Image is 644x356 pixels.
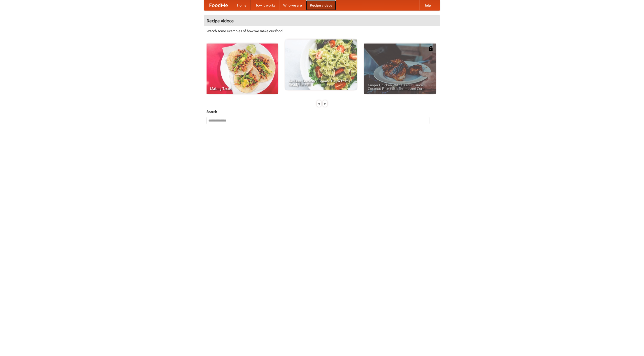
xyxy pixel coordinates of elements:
div: « [317,100,321,107]
a: FoodMe [204,0,233,10]
a: Home [233,0,251,10]
h5: Search [207,109,437,114]
a: An Easy, Summery Tomato Pasta That's Ready for Fall [285,39,357,90]
a: Help [419,0,435,10]
span: Making Tacos [210,87,274,90]
img: 483408.png [428,46,433,51]
a: How it works [251,0,279,10]
p: Watch some examples of how we make our food! [207,28,437,33]
h4: Recipe videos [204,16,440,26]
a: Recipe videos [306,0,336,10]
a: Who we are [279,0,306,10]
div: » [323,100,327,107]
span: An Easy, Summery Tomato Pasta That's Ready for Fall [289,79,353,86]
a: Making Tacos [207,44,278,94]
